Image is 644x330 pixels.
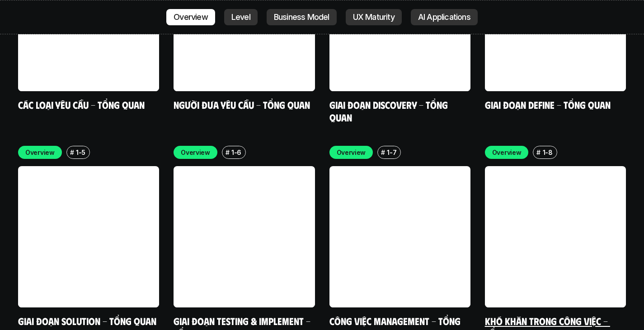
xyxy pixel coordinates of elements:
a: Giai đoạn Define - Tổng quan [485,98,611,111]
h6: # [226,149,230,156]
a: Giai đoạn Solution - Tổng quan [18,315,156,327]
p: Overview [492,148,522,157]
p: 1-7 [387,148,396,157]
a: Overview [166,9,215,25]
p: 1-8 [543,148,553,157]
p: 1-5 [76,148,85,157]
p: Overview [25,148,55,157]
a: Người đưa yêu cầu - Tổng quan [174,98,310,111]
a: Các loại yêu cầu - Tổng quan [18,98,145,111]
a: Giai đoạn Discovery - Tổng quan [329,98,450,123]
p: 1-6 [231,148,241,157]
h6: # [70,149,74,156]
p: Overview [337,148,366,157]
p: Overview [181,148,210,157]
h6: # [536,149,541,156]
h6: # [381,149,385,156]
